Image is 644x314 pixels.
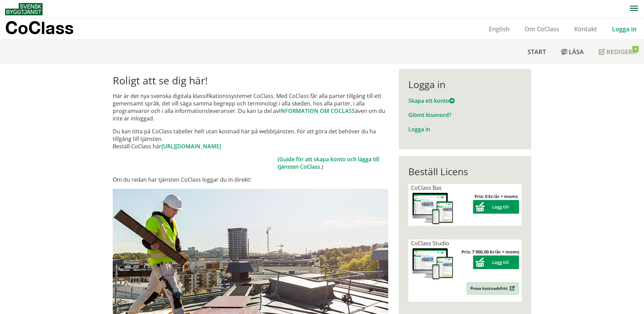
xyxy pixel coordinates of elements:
[408,126,430,133] a: Logga in
[473,259,519,265] a: Lägg till
[278,155,379,170] a: Guide för att skapa konto och lägga till tjänsten CoClass
[113,176,388,183] p: Om du redan har tjänsten CoClass loggar du in direkt!
[481,25,517,33] a: English
[528,48,546,56] span: Start
[517,25,567,33] a: Om CoClass
[408,97,455,104] a: Skapa ett konto
[569,48,584,56] span: Läsa
[5,3,43,15] img: Svensk Byggtjänst
[553,40,591,64] a: Läsa
[408,79,522,90] div: Logga in
[5,18,88,39] a: CoClass
[113,92,388,122] p: Här är det nya svenska digitala klassifikationssystemet CoClass. Med CoClass får alla parter till...
[520,40,553,64] a: Start
[411,192,455,226] img: coclass-license.jpg
[5,24,74,32] p: CoClass
[411,239,449,247] span: CoClass Studio
[408,166,522,177] div: Beställ Licens
[278,155,388,170] td: ( .)
[473,255,519,269] button: Lägg till
[461,249,519,255] strong: Pris: 7 900,00 kr/år + moms
[279,107,355,115] a: INFORMATION OM COCLASS
[411,184,442,192] span: CoClass Bas
[508,286,515,291] img: Outbound.png
[161,143,221,150] a: [URL][DOMAIN_NAME]
[408,111,451,119] a: Glömt lösenord?
[473,204,519,210] a: Lägg till
[113,128,388,150] p: Du kan titta på CoClass tabeller helt utan kostnad här på webbtjänsten. För att göra det behöver ...
[604,25,644,33] a: Logga in
[473,200,519,214] button: Lägg till
[113,75,388,87] h1: Roligt att se dig här!
[474,193,518,199] strong: Pris: 0 kr/år + moms
[567,25,604,33] a: Kontakt
[411,247,455,281] img: coclass-license.jpg
[466,282,519,295] a: Prova kostnadsfritt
